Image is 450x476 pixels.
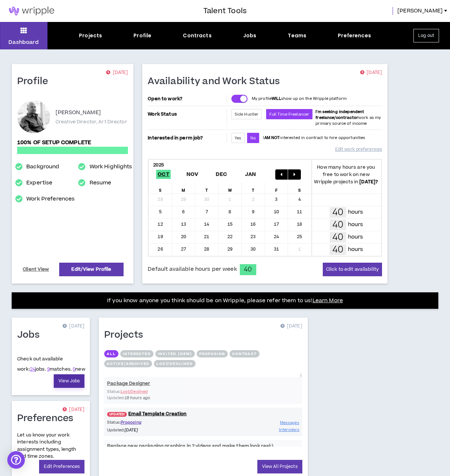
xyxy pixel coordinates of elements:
[288,32,306,40] div: Teams
[230,350,259,357] button: Contract
[107,296,343,305] p: If you know anyone you think should be on Wripple, please refer them to us!
[107,427,203,433] p: Updated:
[154,360,195,367] button: Lost/Declined
[272,96,281,101] strong: WILL
[149,183,172,194] div: S
[263,135,365,141] p: I interested in contract to hire opportunities
[106,69,128,76] p: [DATE]
[235,112,259,117] span: Side Hustler
[47,366,72,372] span: matches.
[104,411,302,417] a: UPDATED!Email Template Creation
[156,170,171,179] span: Oct
[47,366,50,372] a: 9
[264,135,280,140] strong: AM NOT
[104,350,118,357] button: All
[279,426,299,433] a: Interviews
[30,366,46,372] span: jobs.
[22,263,50,276] a: Client View
[148,265,237,273] span: Default available hours per week
[311,164,381,185] p: How many hours are you free to work on new Wripple projects in
[26,179,52,187] a: Expertise
[39,460,84,473] a: Edit Preferences
[348,246,363,254] p: hours
[73,366,75,372] a: 0
[148,109,225,119] p: Work Status
[56,108,101,117] p: [PERSON_NAME]
[56,119,127,125] p: Creative Director, Art Director
[183,32,211,40] div: Contracts
[288,183,311,194] div: S
[197,350,228,357] button: Proposing
[155,350,195,357] button: Invited (new)
[348,208,363,216] p: hours
[148,76,285,87] h1: Availability and Work Status
[348,233,363,241] p: hours
[338,32,371,40] div: Preferences
[360,69,382,76] p: [DATE]
[121,420,141,425] span: Proposing
[79,32,102,40] div: Projects
[397,7,443,15] span: [PERSON_NAME]
[148,133,225,143] p: Interested in perm job?
[203,5,247,16] h3: Talent Tools
[63,406,84,413] p: [DATE]
[250,135,256,141] span: No
[8,38,39,46] p: Dashboard
[30,366,35,372] a: 24
[26,162,59,171] a: Background
[17,432,84,460] p: Let us know your work interests including assignment types, length and time zones.
[17,76,54,87] h1: Profile
[280,419,299,426] a: Messages
[172,183,195,194] div: M
[185,170,200,179] span: Nov
[107,419,203,426] p: Status:
[279,427,299,432] span: Interviews
[219,183,242,194] div: W
[17,100,50,133] div: Rick K.
[90,162,132,171] a: Work Highlights
[148,96,225,102] p: Open to work?
[54,374,84,388] a: View Jobs
[120,350,154,357] button: Interested
[17,139,128,147] p: 100% of setup complete
[252,96,347,102] p: My profile show up on the Wripple platform
[17,356,85,372] p: Check out available work:
[348,221,363,229] p: hours
[17,413,79,424] h1: Preferences
[125,427,138,433] i: [DATE]
[243,170,258,179] span: Jan
[26,195,75,203] a: Work Preferences
[90,179,111,187] a: Resume
[315,109,364,120] b: I'm seeking independent freelance/contractor
[153,162,164,168] b: 2025
[315,109,381,126] span: work as my primary source of income
[133,32,151,40] div: Profile
[335,143,382,156] a: Edit work preferences
[243,32,257,40] div: Jobs
[104,360,152,367] button: Active/Archived
[280,420,299,426] span: Messages
[323,263,382,276] button: Click to edit availability
[242,183,265,194] div: T
[195,183,218,194] div: T
[359,179,378,185] b: [DATE] ?
[214,170,229,179] span: Dec
[104,329,148,341] h1: Projects
[280,323,302,330] p: [DATE]
[59,263,124,276] a: Edit/View Profile
[257,460,302,473] a: View All Projects
[63,323,84,330] p: [DATE]
[17,329,45,341] h1: Jobs
[235,135,241,141] span: Yes
[73,366,85,372] span: new
[7,451,25,469] div: Open Intercom Messenger
[313,297,343,304] a: Learn More
[413,29,439,42] button: Log out
[265,183,288,194] div: F
[107,412,127,417] span: UPDATED!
